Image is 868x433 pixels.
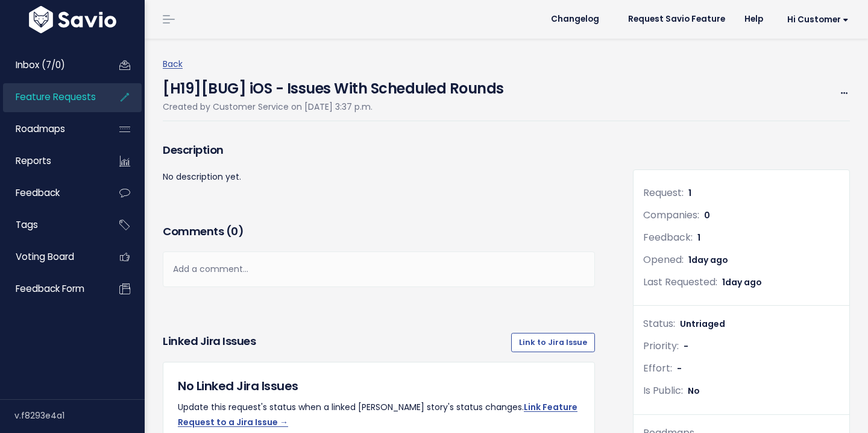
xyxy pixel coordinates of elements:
[643,361,672,375] span: Effort:
[3,211,100,239] a: Tags
[773,10,858,29] a: Hi Customer
[163,142,595,159] h3: Description
[16,282,84,295] span: Feedback form
[178,400,580,430] p: Update this request's status when a linked [PERSON_NAME] story's status changes.
[16,250,74,263] span: Voting Board
[511,333,595,352] a: Link to Jira Issue
[16,186,60,199] span: Feedback
[178,377,580,395] h5: No Linked Jira Issues
[787,15,849,24] span: Hi Customer
[16,154,51,167] span: Reports
[14,400,145,431] div: v.f8293e4a1
[735,10,773,28] a: Help
[163,72,504,100] h4: [H19][BUG] iOS - Issues With Scheduled Rounds
[26,6,119,33] img: logo-white.9d6f32f41409.svg
[691,254,728,266] span: day ago
[697,232,700,244] span: 1
[163,251,595,287] div: Add a comment...
[231,224,238,239] span: 0
[163,223,595,240] h3: Comments ( )
[643,208,699,222] span: Companies:
[163,169,595,185] p: No description yet.
[3,147,100,175] a: Reports
[725,276,762,288] span: day ago
[680,318,725,330] span: Untriaged
[704,209,710,221] span: 0
[163,333,256,352] h3: Linked Jira issues
[3,243,100,271] a: Voting Board
[163,101,373,113] span: Created by Customer Service on [DATE] 3:37 p.m.
[677,362,682,375] span: -
[163,58,183,70] a: Back
[16,90,96,103] span: Feature Requests
[3,115,100,143] a: Roadmaps
[722,276,762,288] span: 1
[16,122,65,135] span: Roadmaps
[3,51,100,79] a: Inbox (7/0)
[3,275,100,303] a: Feedback form
[643,275,717,289] span: Last Requested:
[688,254,728,266] span: 1
[16,58,65,71] span: Inbox (7/0)
[643,230,693,244] span: Feedback:
[643,384,683,397] span: Is Public:
[643,317,675,330] span: Status:
[643,186,684,200] span: Request:
[551,15,599,24] span: Changelog
[16,218,38,231] span: Tags
[3,83,100,111] a: Feature Requests
[684,340,688,352] span: -
[643,339,679,353] span: Priority:
[618,10,735,28] a: Request Savio Feature
[688,187,691,199] span: 1
[643,253,684,267] span: Opened:
[3,179,100,207] a: Feedback
[688,385,700,397] span: No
